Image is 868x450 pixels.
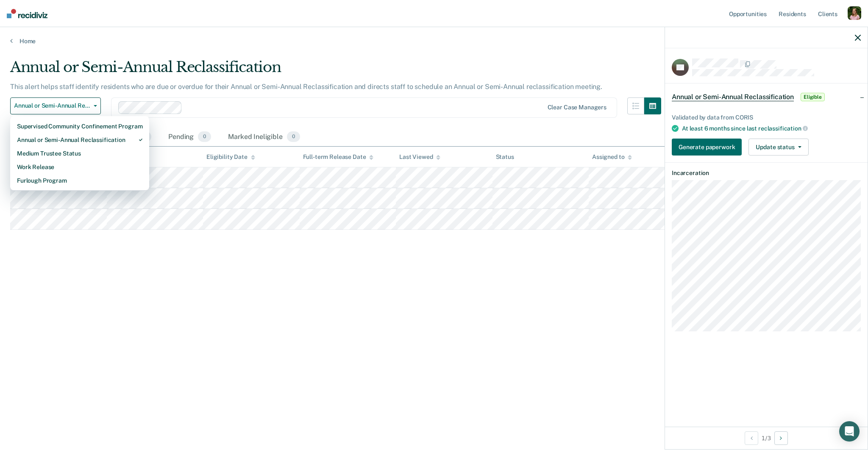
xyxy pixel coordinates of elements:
[10,37,858,45] a: Home
[17,147,142,160] div: Medium Trustee Status
[665,427,868,449] div: 1 / 3
[17,119,142,133] div: Supervised Community Confinement Program
[167,128,213,147] div: Pending
[496,153,514,161] div: Status
[226,128,302,147] div: Marked Ineligible
[7,9,47,18] img: Recidiviz
[198,131,211,142] span: 0
[672,139,745,156] a: Navigate to form link
[672,169,861,177] dt: Incarceration
[748,139,808,156] button: Update status
[303,153,374,161] div: Full-term Release Date
[672,114,861,121] div: Validated by data from CORIS
[682,125,861,132] div: At least 6 months since last
[17,133,142,147] div: Annual or Semi-Annual Reclassification
[672,93,794,101] span: Annual or Semi-Annual Reclassification
[14,102,90,109] span: Annual or Semi-Annual Reclassification
[17,160,142,174] div: Work Release
[287,131,300,142] span: 0
[758,125,808,132] span: reclassification
[774,431,788,445] button: Next Opportunity
[17,174,142,187] div: Furlough Program
[10,58,661,83] div: Annual or Semi-Annual Reclassification
[206,153,255,161] div: Eligibility Date
[672,139,742,156] button: Generate paperwork
[801,93,825,101] span: Eligible
[745,431,758,445] button: Previous Opportunity
[548,104,606,111] div: Clear case managers
[665,83,868,111] div: Annual or Semi-Annual ReclassificationEligible
[839,421,860,442] div: Open Intercom Messenger
[592,153,632,161] div: Assigned to
[10,83,602,91] p: This alert helps staff identify residents who are due or overdue for their Annual or Semi-Annual ...
[399,153,440,161] div: Last Viewed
